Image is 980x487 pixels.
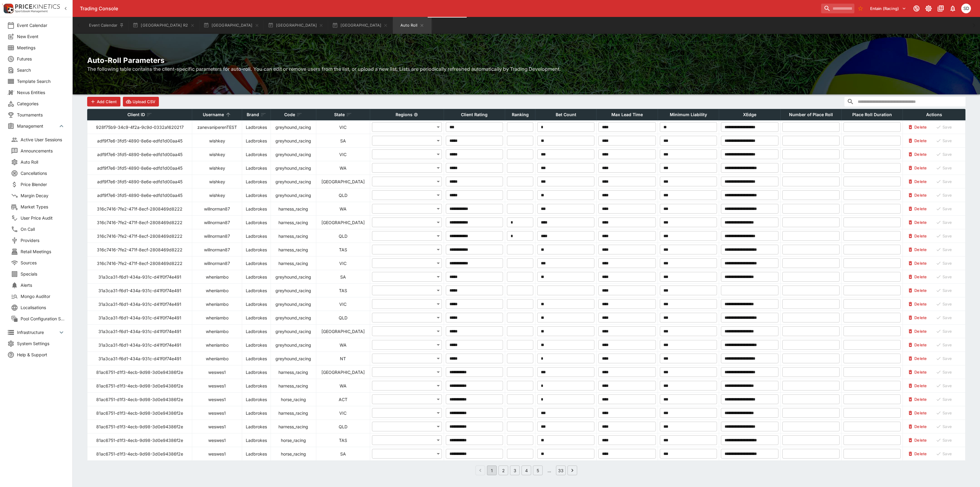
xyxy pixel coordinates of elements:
button: Delete [905,422,930,431]
span: Event Calendar [17,22,65,28]
td: VIC [316,148,370,161]
td: 316c7416-7fe2-471f-8ecf-2808469d8222 [87,216,192,229]
h2: Auto-Roll Parameters [87,56,965,65]
td: greyhound_racing [271,120,316,134]
td: harness_racing [271,379,316,393]
td: wishkey [192,148,242,161]
button: Delete [905,326,930,336]
td: weswes1 [192,420,242,433]
td: harness_racing [271,420,316,433]
input: search [821,4,854,13]
td: weswes1 [192,447,242,461]
span: Management [17,123,58,129]
td: harness_racing [271,202,316,216]
td: greyhound_racing [271,148,316,161]
td: VIC [316,406,370,420]
td: Ladbrokes [242,447,271,461]
td: Ladbrokes [242,352,271,365]
td: Ladbrokes [242,420,271,433]
button: Delete [905,217,930,227]
button: Delete [905,340,930,350]
button: Delete [905,231,930,241]
button: Delete [905,272,930,282]
button: Go to next page [567,466,577,475]
img: PriceKinetics Logo [2,2,14,15]
td: Ladbrokes [242,216,271,229]
button: Event Calendar [85,17,128,34]
button: Go to page 33 [556,466,566,475]
td: TAS [316,243,370,257]
td: greyhound_racing [271,134,316,148]
button: Delete [905,354,930,363]
td: harness_racing [271,406,316,420]
button: Delete [905,449,930,459]
span: Announcements [21,148,65,154]
td: Ladbrokes [242,338,271,352]
td: WA [316,202,370,216]
td: SA [316,134,370,148]
td: 31a3ca31-f6d1-434a-931c-d41f0f74e491 [87,284,192,297]
span: New Event [17,33,65,40]
button: Delete [905,163,930,173]
td: greyhound_racing [271,325,316,338]
button: Delete [905,149,930,159]
button: Go to page 4 [521,466,531,475]
span: Nexus Entities [17,89,65,96]
span: Meetings [17,44,65,51]
span: Cancellations [21,170,65,176]
th: Client Rating [444,109,505,120]
td: greyhound_racing [271,284,316,297]
button: [GEOGRAPHIC_DATA] [328,17,392,34]
td: SA [316,270,370,284]
button: Delete [905,299,930,309]
span: Tournaments [17,112,65,118]
button: Documentation [935,3,946,14]
span: Margin Decay [21,192,65,199]
td: willnorman87 [192,257,242,270]
td: Ladbrokes [242,120,271,134]
td: Ladbrokes [242,379,271,393]
button: [GEOGRAPHIC_DATA] [200,17,263,34]
td: harness_racing [271,216,316,229]
td: Ladbrokes [242,325,271,338]
td: whenlambo [192,325,242,338]
td: [GEOGRAPHIC_DATA] [316,175,370,188]
td: greyhound_racing [271,188,316,202]
td: 928f75b9-34c9-4f2a-9c9d-0332a1620217 [87,120,192,134]
td: 316c7416-7fe2-471f-8ecf-2808469d8222 [87,243,192,257]
td: whenlambo [192,311,242,325]
td: Ladbrokes [242,311,271,325]
td: Ladbrokes [242,243,271,257]
td: wishkey [192,188,242,202]
p: Brand [247,111,259,118]
div: Stuart Dibb [961,4,971,13]
div: Trading Console [80,5,819,12]
td: [GEOGRAPHIC_DATA] [316,216,370,229]
td: 31a3ca31-f6d1-434a-931c-d41f0f74e491 [87,338,192,352]
td: weswes1 [192,365,242,379]
td: 31a3ca31-f6d1-434a-931c-d41f0f74e491 [87,325,192,338]
td: wishkey [192,161,242,175]
span: On Call [21,226,65,232]
td: 31a3ca31-f6d1-434a-931c-d41f0f74e491 [87,311,192,325]
th: Ranking [505,109,535,120]
button: Select Tenant [867,4,910,13]
span: Auto Roll [21,159,65,165]
td: 81ac6751-d1f3-4ecb-9d98-3d0e94386f2e [87,379,192,393]
td: weswes1 [192,393,242,406]
th: Max Lead Time [597,109,658,120]
td: greyhound_racing [271,311,316,325]
td: weswes1 [192,379,242,393]
button: Go to page 2 [498,466,508,475]
td: 31a3ca31-f6d1-434a-931c-d41f0f74e491 [87,352,192,365]
button: Go to page 5 [533,466,543,475]
button: Delete [905,394,930,404]
span: Search [17,67,65,73]
td: 316c7416-7fe2-471f-8ecf-2808469d8222 [87,202,192,216]
button: Delete [905,313,930,322]
span: User Price Audit [21,215,65,221]
td: 81ac6751-d1f3-4ecb-9d98-3d0e94386f2e [87,433,192,447]
td: 316c7416-7fe2-471f-8ecf-2808469d8222 [87,257,192,270]
td: harness_racing [271,243,316,257]
td: TAS [316,433,370,447]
